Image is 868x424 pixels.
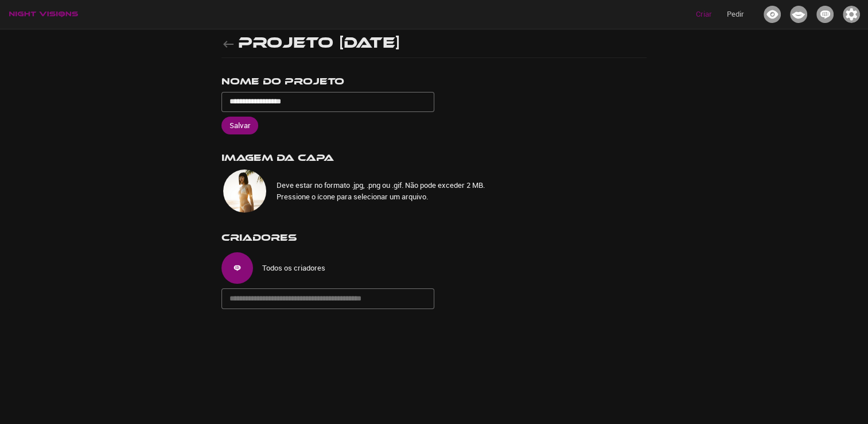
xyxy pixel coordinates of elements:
p: Pedir [727,9,744,20]
img: Selecionado [223,169,266,213]
a: Projetos [759,9,785,18]
button: Ícone [785,2,812,26]
img: Ícone [843,6,860,23]
p: Deve estar no formato .jpg, .png ou .gif. Não pode exceder 2 MB. Pressione o ícone para seleciona... [277,180,485,202]
img: logotipo [9,11,78,17]
img: Ícone [764,6,781,23]
font: Salvar [229,119,251,132]
p: Todos os criadores [262,263,325,274]
h3: Criadores [221,233,647,244]
p: Criar [696,9,712,20]
button: Ícone [838,2,865,26]
button: Salvar [221,117,258,134]
a: Criadores [785,9,812,18]
img: Ícone [790,6,807,23]
h3: Nome do Projeto [221,76,647,87]
img: placeholder.png [221,252,253,284]
h3: Imagem da capa [221,153,647,164]
img: Ícone [816,6,834,23]
a: Colaborações [812,9,838,18]
button: Ícone [759,2,785,26]
button: Ícone [812,2,838,26]
h1: Projeto [DATE] [238,34,400,52]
